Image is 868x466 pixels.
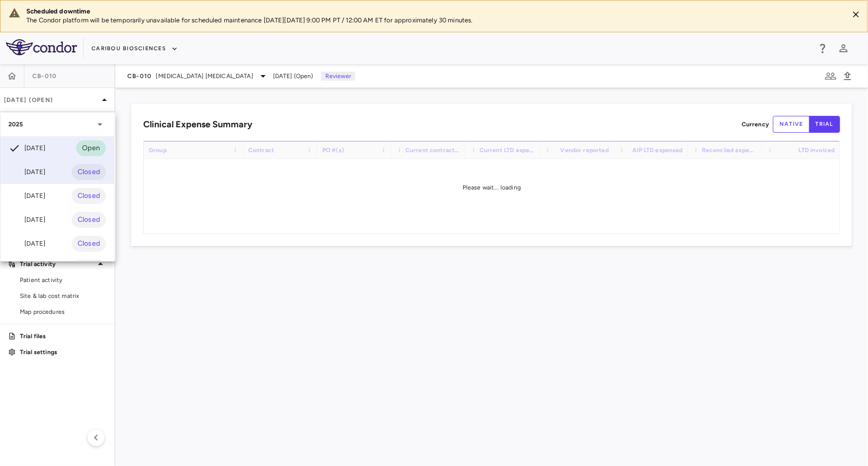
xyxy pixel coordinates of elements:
span: Closed [72,190,106,201]
span: Closed [72,214,106,225]
span: Open [76,143,106,154]
span: Closed [72,167,106,178]
div: [DATE] [8,190,45,202]
div: [DATE] [8,238,45,250]
span: Closed [72,238,106,249]
div: [DATE] [8,214,45,226]
div: 2025 [0,112,114,136]
p: 2025 [8,120,23,129]
div: [DATE] [8,166,45,178]
div: [DATE] [8,142,45,154]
